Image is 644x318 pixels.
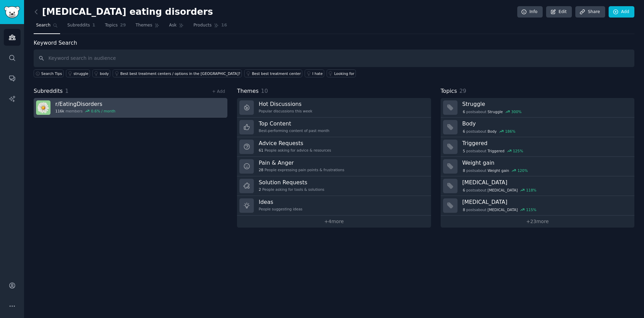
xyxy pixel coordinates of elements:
[463,188,465,193] span: 6
[462,140,630,147] h3: Triggered
[441,137,634,157] a: Triggered5postsaboutTriggered125%
[259,159,344,166] h3: Pain & Anger
[34,40,77,46] label: Keyword Search
[462,167,529,174] div: post s about
[237,137,431,157] a: Advice Requests61People asking for advice & resources
[259,179,324,186] h3: Solution Requests
[92,22,95,29] span: 1
[120,22,126,29] span: 29
[609,6,634,18] a: Add
[488,207,518,212] span: [MEDICAL_DATA]
[462,187,537,193] div: post s about
[113,69,242,77] a: Best best treatment centers / options in the [GEOGRAPHIC_DATA]?
[441,98,634,118] a: Struggle6postsaboutStruggle300%
[462,109,522,115] div: post s about
[91,109,115,113] div: 0.6 % / month
[463,109,465,114] span: 6
[36,22,50,29] span: Search
[34,87,63,96] span: Subreddits
[259,167,344,172] div: People expressing pain points & frustrations
[462,179,630,186] h3: [MEDICAL_DATA]
[67,22,90,29] span: Subreddits
[259,109,312,113] div: Popular discussions this week
[511,109,522,114] div: 300 %
[34,7,213,18] h2: [MEDICAL_DATA] eating disorders
[55,109,115,113] div: members
[441,157,634,176] a: Weight gain8postsaboutWeight gain120%
[526,207,536,212] div: 115 %
[505,129,516,134] div: 186 %
[441,196,634,216] a: [MEDICAL_DATA]8postsabout[MEDICAL_DATA]115%
[462,128,516,134] div: post s about
[462,198,630,206] h3: [MEDICAL_DATA]
[41,71,62,76] span: Search Tips
[463,168,465,173] span: 8
[441,176,634,196] a: [MEDICAL_DATA]6postsabout[MEDICAL_DATA]118%
[237,87,259,96] span: Themes
[259,100,312,108] h3: Hot Discussions
[65,20,98,34] a: Subreddits1
[462,120,630,127] h3: Body
[244,69,302,77] a: Best best treatment center
[259,128,329,133] div: Best-performing content of past month
[34,20,60,34] a: Search
[92,69,110,77] a: body
[4,6,20,18] img: GummySearch logo
[136,22,152,29] span: Themes
[488,129,497,134] span: Body
[237,176,431,196] a: Solution Requests2People asking for tools & solutions
[169,22,177,29] span: Ask
[441,118,634,137] a: Body6postsaboutBody186%
[259,140,331,147] h3: Advice Requests
[526,188,536,193] div: 118 %
[36,100,50,115] img: EatingDisorders
[55,100,115,108] h3: r/ EatingDisorders
[462,148,524,154] div: post s about
[34,69,64,77] button: Search Tips
[252,71,301,76] div: Best best treatment center
[120,71,240,76] div: Best best treatment centers / options in the [GEOGRAPHIC_DATA]?
[462,207,537,213] div: post s about
[259,198,302,206] h3: Ideas
[488,168,509,173] span: Weight gain
[237,118,431,137] a: Top ContentBest-performing content of past month
[237,98,431,118] a: Hot DiscussionsPopular discussions this week
[237,216,431,228] a: +4more
[259,167,263,172] span: 28
[259,148,331,153] div: People asking for advice & resources
[463,129,465,134] span: 6
[259,120,329,127] h3: Top Content
[74,71,88,76] div: struggle
[133,20,162,34] a: Themes
[441,216,634,228] a: +23more
[441,87,457,96] span: Topics
[488,188,518,193] span: [MEDICAL_DATA]
[259,187,324,192] div: People asking for tools & solutions
[65,88,69,94] span: 1
[55,109,64,113] span: 116k
[105,22,117,29] span: Topics
[312,71,323,76] div: I hate
[34,50,634,67] input: Keyword search in audience
[100,71,109,76] div: body
[327,69,356,77] a: Looking for
[191,20,229,34] a: Products16
[463,149,465,153] span: 5
[259,187,261,192] span: 2
[518,168,528,173] div: 120 %
[334,71,354,76] div: Looking for
[66,69,90,77] a: struggle
[462,159,630,166] h3: Weight gain
[517,6,543,18] a: Info
[488,109,503,114] span: Struggle
[259,207,302,211] div: People suggesting ideas
[34,98,227,118] a: r/EatingDisorders116kmembers0.6% / month
[513,149,523,153] div: 125 %
[167,20,186,34] a: Ask
[237,157,431,176] a: Pain & Anger28People expressing pain points & frustrations
[259,148,263,153] span: 61
[102,20,128,34] a: Topics29
[193,22,212,29] span: Products
[546,6,572,18] a: Edit
[305,69,324,77] a: I hate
